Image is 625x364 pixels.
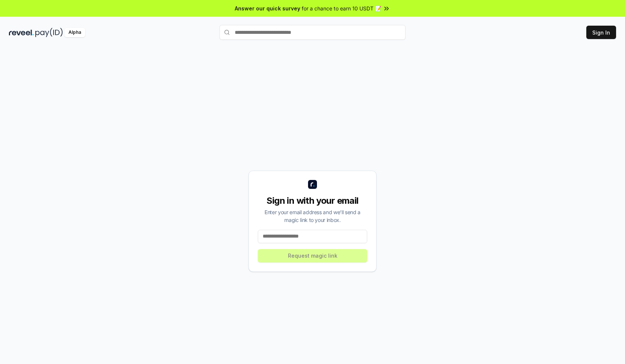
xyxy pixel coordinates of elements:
[235,4,300,12] span: Answer our quick survey
[586,26,616,39] button: Sign In
[308,180,317,189] img: logo_small
[258,208,367,224] div: Enter your email address and we’ll send a magic link to your inbox.
[35,28,63,37] img: pay_id
[302,4,381,12] span: for a chance to earn 10 USDT 📝
[64,28,85,37] div: Alpha
[9,28,34,37] img: reveel_dark
[258,195,367,207] div: Sign in with your email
